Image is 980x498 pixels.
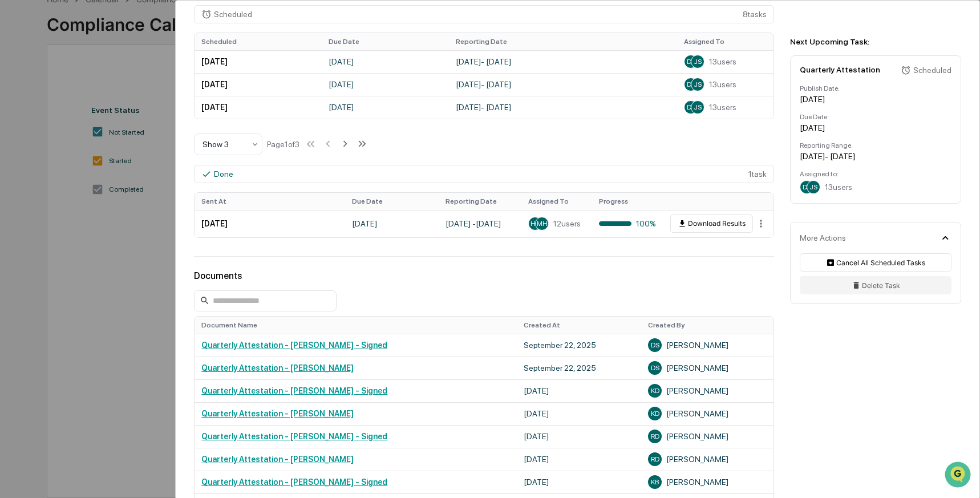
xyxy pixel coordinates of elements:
[39,87,187,99] div: Start new chat
[800,276,951,294] button: Delete Task
[800,84,951,92] div: Publish Date:
[517,471,641,493] td: [DATE]
[651,387,659,395] span: KD
[694,103,702,111] span: JS
[800,95,951,104] div: [DATE]
[201,432,387,441] a: Quarterly Attestation - [PERSON_NAME] - Signed
[83,145,92,154] div: 🗄️
[322,96,449,119] td: [DATE]
[648,338,767,352] div: [PERSON_NAME]
[694,58,702,66] span: JS
[537,220,548,228] span: MH
[800,123,951,132] div: [DATE]
[267,140,299,149] div: Page 1 of 3
[517,448,641,471] td: [DATE]
[517,402,641,425] td: [DATE]
[943,460,974,491] iframe: Open customer support
[80,193,138,202] a: Powered byPylon
[709,103,736,112] span: 13 users
[195,50,322,73] td: [DATE]
[439,193,521,210] th: Reporting Date
[7,139,78,160] a: 🖐️Preclearance
[800,233,846,242] div: More Actions
[800,113,951,121] div: Due Date:
[201,386,387,395] a: Quarterly Attestation - [PERSON_NAME] - Signed
[648,452,767,466] div: [PERSON_NAME]
[114,193,138,202] span: Pylon
[648,475,767,489] div: [PERSON_NAME]
[517,425,641,448] td: [DATE]
[677,33,774,50] th: Assigned To
[194,91,208,104] button: Start new chat
[687,80,695,88] span: DS
[800,170,951,178] div: Assigned to:
[214,169,233,179] div: Done
[800,141,951,149] div: Reporting Range:
[521,193,592,210] th: Assigned To
[214,10,252,19] div: Scheduled
[11,87,32,108] img: 1746055101610-c473b297-6a78-478c-a979-82029cc54cd1
[517,317,641,334] th: Created At
[803,183,811,191] span: DS
[800,65,880,74] div: Quarterly Attestation
[201,363,354,373] a: Quarterly Attestation - [PERSON_NAME]
[651,432,659,440] span: RD
[195,193,345,210] th: Sent At
[709,80,736,89] span: 13 users
[651,478,659,486] span: KB
[195,210,345,237] td: [DATE]
[592,193,663,210] th: Progress
[201,477,387,487] a: Quarterly Attestation - [PERSON_NAME] - Signed
[201,455,354,464] a: Quarterly Attestation - [PERSON_NAME]
[345,210,439,237] td: [DATE]
[825,183,852,192] span: 13 users
[449,73,677,96] td: [DATE] - [DATE]
[194,165,774,183] div: 1 task
[670,214,753,233] button: Download Results
[194,5,774,23] div: 8 task s
[800,152,951,161] div: [DATE] - [DATE]
[322,33,449,50] th: Due Date
[687,103,695,111] span: DS
[322,50,449,73] td: [DATE]
[694,80,702,88] span: JS
[195,96,322,119] td: [DATE]
[648,361,767,375] div: [PERSON_NAME]
[39,99,144,108] div: We're available if you need us!
[790,37,961,46] div: Next Upcoming Task:
[449,33,677,50] th: Reporting Date
[809,183,817,191] span: JS
[687,58,695,66] span: DS
[23,144,74,155] span: Preclearance
[11,24,208,42] p: How can we help?
[709,57,736,66] span: 13 users
[553,219,581,228] span: 12 users
[449,50,677,73] td: [DATE] - [DATE]
[800,253,951,272] button: Cancel All Scheduled Tasks
[11,167,21,176] div: 🔎
[78,139,146,160] a: 🗄️Attestations
[322,73,449,96] td: [DATE]
[648,407,767,420] div: [PERSON_NAME]
[651,410,659,418] span: KD
[517,357,641,379] td: September 22, 2025
[449,96,677,119] td: [DATE] - [DATE]
[531,220,540,228] span: HS
[195,73,322,96] td: [DATE]
[94,144,141,155] span: Attestations
[195,317,517,334] th: Document Name
[517,334,641,357] td: September 22, 2025
[11,145,21,154] div: 🖐️
[599,219,656,228] div: 100%
[23,165,72,177] span: Data Lookup
[195,33,322,50] th: Scheduled
[651,455,659,463] span: RD
[651,364,659,372] span: DS
[648,384,767,398] div: [PERSON_NAME]
[913,66,951,75] div: Scheduled
[651,341,659,349] span: DS
[194,270,774,281] div: Documents
[517,379,641,402] td: [DATE]
[439,210,521,237] td: [DATE] - [DATE]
